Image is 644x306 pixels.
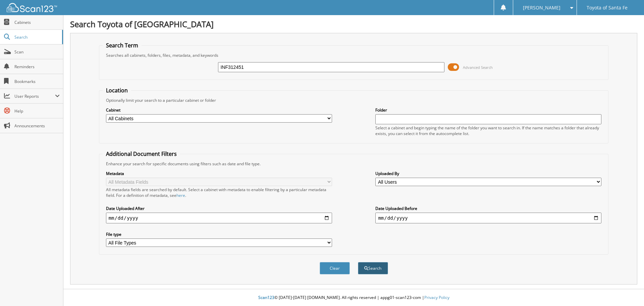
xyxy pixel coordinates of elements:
[610,274,644,306] iframe: Chat Widget
[375,213,601,223] input: end
[63,290,644,306] div: © [DATE]-[DATE] [DOMAIN_NAME]. All rights reserved | appg01-scan123-com |
[14,49,60,55] span: Scan
[14,108,60,114] span: Help
[103,150,180,158] legend: Additional Document Filters
[14,34,59,40] span: Search
[14,64,60,70] span: Reminders
[106,206,332,211] label: Date Uploaded After
[14,19,60,25] span: Cabinets
[14,79,60,84] span: Bookmarks
[424,295,449,300] a: Privacy Policy
[375,171,601,176] label: Uploaded By
[523,6,560,10] span: [PERSON_NAME]
[587,6,628,10] span: Toyota of Santa Fe
[375,206,601,211] label: Date Uploaded Before
[375,107,601,113] label: Folder
[7,3,57,12] img: scan123-logo-white.svg
[103,87,131,94] legend: Location
[320,262,350,274] button: Clear
[106,171,332,176] label: Metadata
[103,52,605,58] div: Searches all cabinets, folders, files, metadata, and keywords
[106,107,332,113] label: Cabinet
[106,213,332,223] input: start
[103,42,142,49] legend: Search Term
[106,231,332,237] label: File type
[258,295,274,300] span: Scan123
[176,192,185,198] a: here
[14,123,60,129] span: Announcements
[14,93,55,99] span: User Reports
[358,262,388,274] button: Search
[106,187,332,198] div: All metadata fields are searched by default. Select a cabinet with metadata to enable filtering b...
[463,65,493,70] span: Advanced Search
[103,161,605,167] div: Enhance your search for specific documents using filters such as date and file type.
[375,125,601,136] div: Select a cabinet and begin typing the name of the folder you want to search in. If the name match...
[70,18,637,30] h1: Search Toyota of [GEOGRAPHIC_DATA]
[103,97,605,103] div: Optionally limit your search to a particular cabinet or folder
